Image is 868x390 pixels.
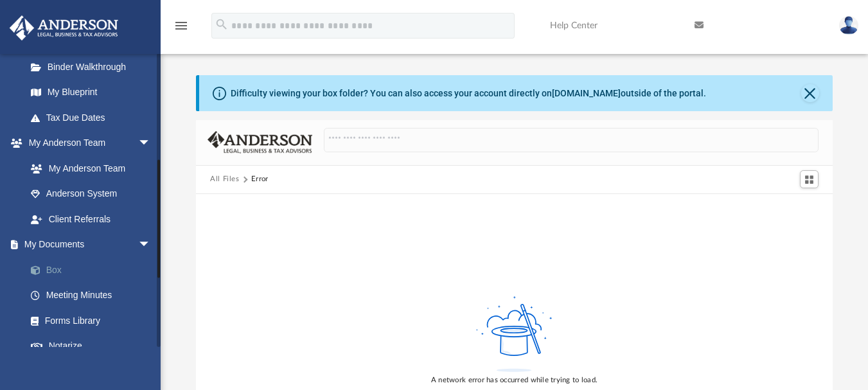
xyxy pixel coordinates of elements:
i: menu [173,18,189,33]
a: My Blueprint [18,80,164,105]
button: Switch to Grid View [800,170,819,188]
button: Close [801,84,819,102]
div: A network error has occurred while trying to load. [431,375,598,386]
a: Forms Library [18,308,164,333]
a: Anderson System [18,181,164,207]
a: [DOMAIN_NAME] [552,88,621,98]
a: Notarize [18,333,170,359]
a: Box [18,257,170,283]
span: arrow_drop_down [138,130,164,157]
img: Anderson Advisors Platinum Portal [6,15,122,40]
div: Difficulty viewing your box folder? You can also access your account directly on outside of the p... [231,87,706,100]
input: Search files and folders [324,128,819,152]
a: My Documentsarrow_drop_down [9,232,170,258]
img: User Pic [839,16,858,35]
a: Client Referrals [18,206,164,232]
a: menu [173,24,189,33]
span: arrow_drop_down [138,232,164,258]
i: search [215,17,229,31]
a: My Anderson Teamarrow_drop_down [9,130,164,156]
button: All Files [210,173,240,185]
a: Tax Due Dates [18,105,170,130]
a: Meeting Minutes [18,283,170,308]
a: Binder Walkthrough [18,54,170,80]
a: My Anderson Team [18,155,157,181]
div: Error [251,173,268,185]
